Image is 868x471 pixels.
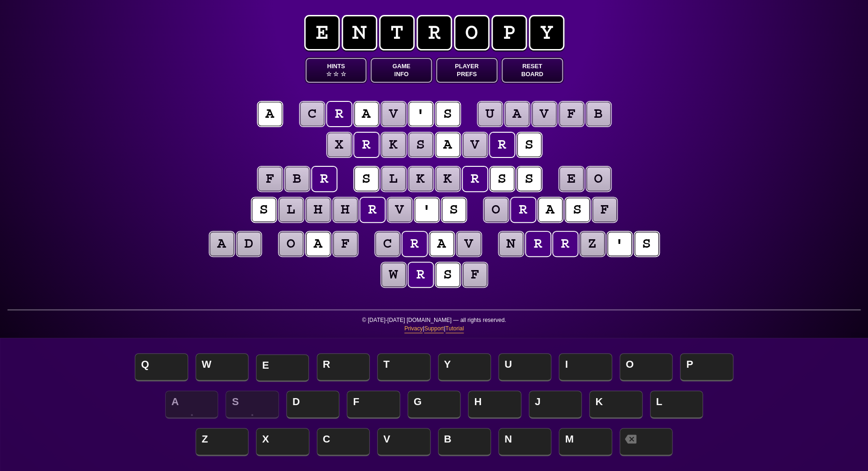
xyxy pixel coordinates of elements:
puzzle-tile: r [553,232,577,256]
puzzle-tile: r [312,167,336,191]
puzzle-tile: r [511,198,535,222]
a: Support [424,324,444,333]
puzzle-tile: v [381,102,406,126]
puzzle-tile: h [333,198,357,222]
puzzle-tile: k [381,133,406,157]
puzzle-tile: f [463,263,487,287]
puzzle-tile: ' [607,232,632,256]
span: r [416,15,452,50]
puzzle-tile: f [333,232,357,256]
span: C [317,428,370,456]
puzzle-tile: s [490,167,514,191]
span: L [650,391,703,419]
puzzle-tile: a [430,232,454,256]
puzzle-tile: b [586,102,611,126]
puzzle-tile: s [354,167,379,191]
button: GameInfo [371,58,432,83]
puzzle-tile: f [258,167,282,191]
puzzle-tile: s [436,263,460,287]
span: D [286,391,339,419]
puzzle-tile: a [258,102,282,126]
span: ☆ [333,70,339,78]
puzzle-tile: k [408,167,433,191]
span: N [498,428,551,456]
button: ResetBoard [502,58,563,83]
puzzle-tile: ' [415,198,439,222]
span: I [559,353,612,381]
puzzle-tile: v [387,198,412,222]
puzzle-tile: r [354,133,379,157]
puzzle-tile: a [210,232,234,256]
puzzle-tile: a [306,232,330,256]
span: R [317,353,370,381]
puzzle-tile: z [580,232,605,256]
span: S [226,391,278,419]
p: © [DATE]-[DATE] [DOMAIN_NAME] — all rights reserved. | | [7,316,861,339]
button: Hints☆ ☆ ☆ [306,58,367,83]
span: O [620,353,672,381]
span: F [347,391,400,419]
puzzle-tile: k [436,167,460,191]
span: y [529,15,564,50]
puzzle-tile: s [252,198,276,222]
puzzle-tile: l [381,167,406,191]
puzzle-tile: s [442,198,466,222]
puzzle-tile: a [505,102,529,126]
button: PlayerPrefs [436,58,497,83]
a: Privacy [404,324,423,333]
puzzle-tile: r [360,198,385,222]
puzzle-tile: e [559,167,584,191]
puzzle-tile: s [436,102,460,126]
puzzle-tile: r [490,133,514,157]
puzzle-tile: r [463,167,487,191]
puzzle-tile: s [517,167,541,191]
span: H [468,391,521,419]
puzzle-tile: r [408,263,433,287]
puzzle-tile: u [478,102,502,126]
span: B [438,428,491,456]
puzzle-tile: s [635,232,659,256]
span: K [589,391,642,419]
puzzle-tile: a [354,102,379,126]
puzzle-tile: f [592,198,617,222]
puzzle-tile: c [300,102,324,126]
span: n [342,15,377,50]
span: p [491,15,527,50]
span: J [529,391,582,419]
span: ☆ [340,70,346,78]
span: E [256,354,309,382]
puzzle-tile: v [457,232,481,256]
puzzle-tile: a [436,133,460,157]
puzzle-tile: n [499,232,523,256]
puzzle-tile: v [532,102,556,126]
puzzle-tile: f [559,102,584,126]
puzzle-tile: s [565,198,590,222]
span: V [377,428,430,456]
span: P [680,353,733,381]
span: Y [438,353,491,381]
puzzle-tile: s [517,133,541,157]
puzzle-tile: d [237,232,261,256]
puzzle-tile: r [327,102,351,126]
puzzle-tile: o [484,198,508,222]
puzzle-tile: o [586,167,611,191]
puzzle-tile: x [327,133,351,157]
puzzle-tile: l [279,198,303,222]
puzzle-tile: v [463,133,487,157]
span: A [165,391,218,419]
span: t [379,15,415,50]
puzzle-tile: s [408,133,433,157]
puzzle-tile: h [306,198,330,222]
puzzle-tile: w [381,263,406,287]
span: e [304,15,340,50]
span: U [498,353,551,381]
a: Tutorial [445,324,464,333]
puzzle-tile: ' [408,102,433,126]
span: W [196,353,248,381]
puzzle-tile: c [375,232,400,256]
span: M [559,428,612,456]
span: T [377,353,430,381]
span: G [408,391,460,419]
span: o [454,15,489,50]
span: X [256,428,309,456]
